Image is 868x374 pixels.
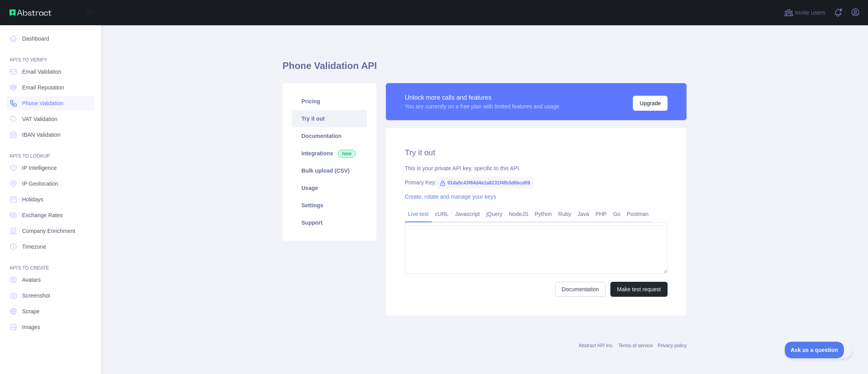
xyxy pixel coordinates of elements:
a: Documentation [292,127,367,145]
button: Invite users [782,6,827,19]
span: IBAN Validation [22,131,60,139]
a: Pricing [292,93,367,110]
a: IBAN Validation [6,128,95,142]
a: Javascript [452,208,483,220]
a: Java [574,208,593,220]
span: Holidays [22,195,43,203]
button: Make test request [610,282,668,297]
span: Exchange Rates [22,211,63,219]
div: API'S TO VERIFY [6,47,95,63]
div: API'S TO CREATE [6,255,95,271]
a: VAT Validation [6,112,95,126]
a: Privacy policy [658,343,687,348]
a: Email Validation [6,65,95,79]
button: Upgrade [633,96,668,111]
div: Primary Key: [405,179,668,186]
span: Company Enrichment [22,227,75,235]
a: Usage [292,179,367,197]
span: Scrape [22,307,39,315]
iframe: Toggle Customer Support [785,342,852,358]
a: Holidays [6,192,95,207]
a: cURL [432,208,452,220]
a: Go [610,208,624,220]
span: Images [22,323,40,331]
span: Avatars [22,276,41,284]
span: IP Geolocation [22,180,58,188]
a: Settings [292,197,367,214]
a: Email Reputation [6,80,95,95]
span: Invite users [795,8,825,17]
span: Email Validation [22,68,61,76]
a: jQuery [483,208,505,220]
a: Create, rotate and manage your keys [405,194,496,200]
a: Timezone [6,240,95,254]
span: Timezone [22,243,46,251]
a: Bulk upload (CSV) [292,162,367,179]
div: You are currently on a free plan with limited features and usage [405,102,559,110]
span: VAT Validation [22,115,57,123]
span: Screenshot [22,292,50,300]
a: Documentation [555,282,606,297]
span: Email Reputation [22,84,64,91]
a: Postman [624,208,652,220]
a: PHP [592,208,610,220]
a: Try it out [292,110,367,127]
span: IP Intelligence [22,164,57,172]
a: Phone Validation [6,96,95,110]
a: Live test [405,208,432,220]
a: Avatars [6,273,95,287]
a: IP Geolocation [6,177,95,191]
a: Dashboard [6,32,95,46]
a: Screenshot [6,288,95,303]
h1: Phone Validation API [282,60,687,78]
a: Integrations New [292,145,367,162]
span: New [338,150,356,158]
a: IP Intelligence [6,161,95,175]
a: Python [531,208,555,220]
span: 01da5c43f64d4a1a8231f4fb3d0bcd09 [436,177,533,189]
a: Terms of service [618,343,653,348]
span: Phone Validation [22,99,64,107]
a: NodeJS [505,208,531,220]
a: Ruby [555,208,574,220]
a: Images [6,320,95,334]
div: Unlock more calls and features [405,93,559,102]
a: Company Enrichment [6,224,95,238]
a: Abstract API Inc. [579,343,614,348]
div: API'S TO LOOKUP [6,143,95,159]
a: Scrape [6,304,95,318]
a: Exchange Rates [6,208,95,222]
a: Support [292,214,367,231]
img: Abstract API [9,9,51,16]
div: This is your private API key, specific to this API. [405,164,668,172]
h2: Try it out [405,147,668,158]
